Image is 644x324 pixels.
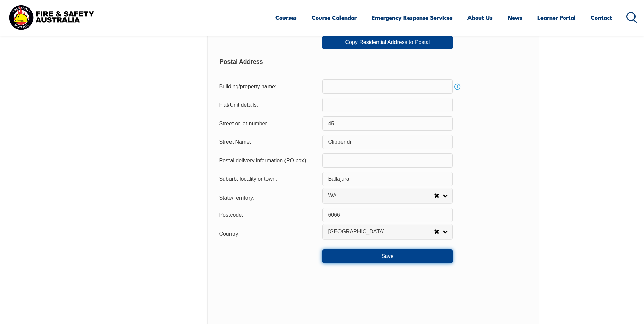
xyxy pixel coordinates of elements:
a: Course Calendar [312,8,357,26]
button: Save [322,249,453,263]
a: Courses [275,8,297,26]
a: Copy Residential Address to Postal [322,36,453,49]
a: Contact [591,8,612,26]
span: Country: [219,231,239,237]
a: Emergency Response Services [372,8,453,26]
span: [GEOGRAPHIC_DATA] [328,228,434,235]
a: About Us [467,8,493,26]
span: State/Territory: [219,195,254,201]
div: Street Name: [214,136,322,148]
span: WA [328,192,434,199]
div: Postal delivery information (PO box): [214,154,322,167]
div: Building/property name: [214,80,322,93]
div: Flat/Unit details: [214,98,322,111]
div: Suburb, locality or town: [214,173,322,185]
div: Postal Address [214,53,533,70]
a: Learner Portal [537,8,576,26]
a: News [508,8,522,26]
a: Info [453,82,462,91]
div: Postcode: [214,209,322,221]
div: Street or lot number: [214,117,322,130]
